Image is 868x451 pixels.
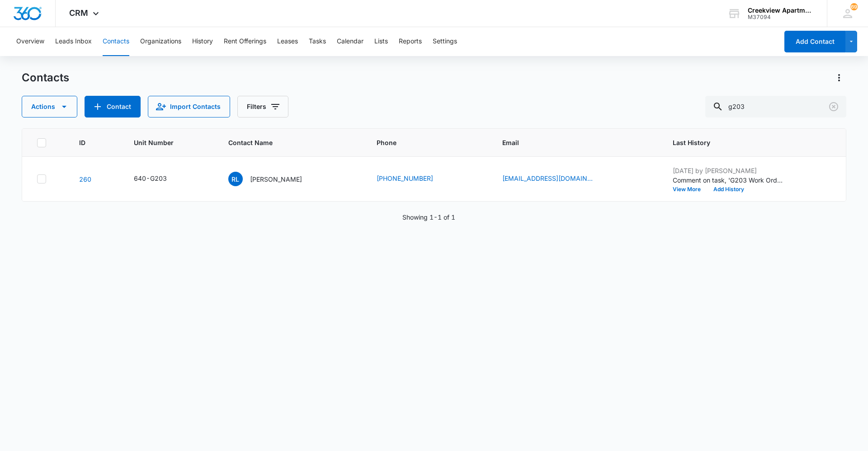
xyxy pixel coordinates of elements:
[22,96,77,117] button: Actions
[228,172,318,186] div: Contact Name - Robert Lopez - Select to Edit Field
[673,166,786,175] p: [DATE] by [PERSON_NAME]
[79,138,99,147] span: ID
[228,172,243,186] span: RL
[673,175,786,185] p: Comment on task, 'G203 Work Order' "Sock stuck in motor for drain"
[502,174,593,183] a: [EMAIL_ADDRESS][DOMAIN_NAME]
[707,187,750,192] button: Add History
[55,27,92,56] button: Leads Inbox
[277,27,298,56] button: Leases
[377,174,433,183] a: [PHONE_NUMBER]
[377,138,467,147] span: Phone
[22,71,69,85] h1: Contacts
[377,174,449,184] div: Phone - (719) 355-5392 - Select to Edit Field
[748,7,814,14] div: account name
[402,212,455,222] p: Showing 1-1 of 1
[103,27,129,56] button: Contacts
[224,27,266,56] button: Rent Offerings
[69,8,88,18] span: CRM
[748,14,814,20] div: account id
[192,27,213,56] button: History
[228,138,342,147] span: Contact Name
[337,27,363,56] button: Calendar
[832,70,846,85] button: Actions
[399,27,422,56] button: Reports
[673,138,818,147] span: Last History
[502,174,609,184] div: Email - 1907lopez@gmail.com - Select to Edit Field
[309,27,326,56] button: Tasks
[673,187,707,192] button: View More
[850,3,858,10] div: notifications count
[79,175,91,183] a: Navigate to contact details page for Robert Lopez
[16,27,44,56] button: Overview
[502,138,638,147] span: Email
[237,96,288,117] button: Filters
[134,138,207,147] span: Unit Number
[140,27,181,56] button: Organizations
[433,27,457,56] button: Settings
[148,96,230,117] button: Import Contacts
[705,96,846,117] input: Search Contacts
[134,174,167,183] div: 640-G203
[85,96,141,117] button: Add Contact
[250,174,302,184] p: [PERSON_NAME]
[374,27,388,56] button: Lists
[134,174,183,184] div: Unit Number - 640-G203 - Select to Edit Field
[826,99,841,114] button: Clear
[784,31,845,52] button: Add Contact
[850,3,858,10] span: 69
